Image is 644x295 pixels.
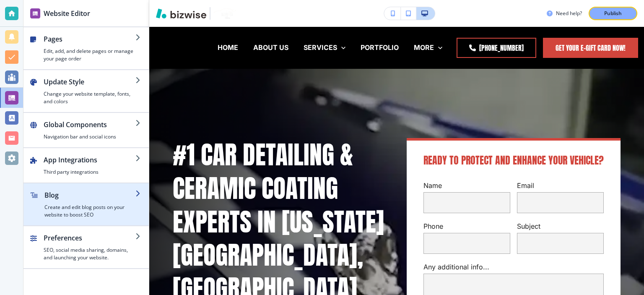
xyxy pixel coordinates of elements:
p: PORTFOLIO [361,43,399,52]
img: Your Logo [214,8,236,18]
h2: Preferences [44,233,135,243]
button: BlogCreate and edit blog posts on your website to boost SEO [23,183,149,225]
h4: Edit, add, and delete pages or manage your page order [44,47,135,63]
img: editor icon [30,8,40,18]
button: PreferencesSEO, social media sharing, domains, and launching your website. [23,226,149,268]
h2: App Integrations [44,155,135,165]
p: Phone [423,222,510,231]
h2: Blog [44,190,135,200]
a: [PHONE_NUMBER] [457,38,536,58]
button: Global ComponentsNavigation bar and social icons [23,113,149,147]
p: HOME [218,43,238,52]
h2: Global Components [44,120,135,130]
p: ABOUT US [253,43,288,52]
p: SERVICES [304,43,337,52]
span: Ready to Protect and Enhance Your Vehicle? [423,153,604,168]
a: Get Your E-Gift Card Now! [543,38,638,58]
button: Update StyleChange your website template, fonts, and colors [23,70,149,112]
h3: Need help? [556,10,582,17]
p: MORE [414,43,434,52]
h2: Update Style [44,77,135,87]
button: Publish [589,7,637,20]
p: Email [517,181,604,191]
p: Publish [604,10,622,17]
button: PagesEdit, add, and delete pages or manage your page order [23,27,149,69]
p: Subject [517,222,604,231]
button: App IntegrationsThird party integrations [23,148,149,183]
h4: Navigation bar and social icons [44,133,135,141]
h2: Pages [44,34,135,44]
h4: Change your website template, fonts, and colors [44,90,135,105]
h2: Website Editor [44,8,90,18]
p: Any additional info... [423,262,604,272]
h4: Create and edit blog posts on your website to boost SEO [44,204,135,219]
h4: SEO, social media sharing, domains, and launching your website. [44,246,135,261]
h4: Third party integrations [44,168,135,176]
p: Name [423,181,510,191]
img: Bizwise Logo [156,8,206,18]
